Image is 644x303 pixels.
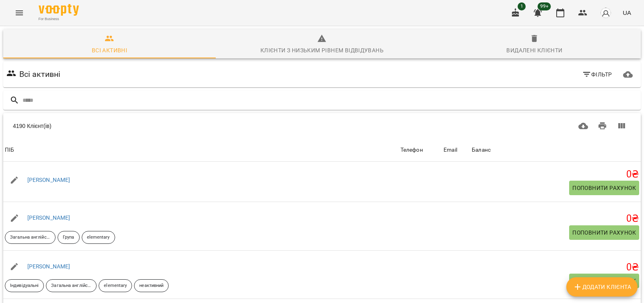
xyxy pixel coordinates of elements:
[572,276,636,286] span: Поповнити рахунок
[139,282,163,289] p: неактивний
[472,145,491,155] div: Баланс
[13,122,312,130] div: 4190 Клієнт(ів)
[39,4,79,16] img: Voopty Logo
[566,277,638,297] button: Додати клієнта
[82,231,115,244] div: elementary
[582,70,612,79] span: Фільтр
[51,282,91,289] p: Загальна англійська
[569,274,639,288] button: Поповнити рахунок
[58,231,80,244] div: Група
[444,145,457,155] div: Sort
[400,145,423,155] div: Sort
[5,145,14,155] div: Sort
[579,67,615,82] button: Фільтр
[87,234,110,241] p: elementary
[5,145,397,155] span: ПІБ
[569,225,639,240] button: Поповнити рахунок
[27,177,70,183] a: [PERSON_NAME]
[574,116,593,136] button: Завантажити CSV
[46,279,97,292] div: Загальна англійська
[10,282,39,289] p: Індивідуальні
[572,183,636,193] span: Поповнити рахунок
[619,5,634,20] button: UA
[612,116,631,136] button: Вигляд колонок
[400,145,423,155] div: Телефон
[3,113,641,139] div: Table Toolbar
[5,231,56,244] div: Загальна англійська
[10,234,50,241] p: Загальна англійська
[104,282,127,289] p: elementary
[5,279,44,292] div: Індивідуальні
[472,261,639,274] h5: 0 ₴
[472,168,639,181] h5: 0 ₴
[472,145,639,155] span: Баланс
[92,45,127,55] div: Всі активні
[39,16,79,22] span: For Business
[19,68,61,80] h6: Всі активні
[444,145,457,155] div: Email
[600,7,611,19] img: avatar_s.png
[444,145,469,155] span: Email
[5,145,14,155] div: ПІБ
[63,234,74,241] p: Група
[99,279,132,292] div: elementary
[27,214,70,221] a: [PERSON_NAME]
[623,8,631,17] span: UA
[400,145,440,155] span: Телефон
[134,279,169,292] div: неактивний
[518,2,526,10] span: 1
[472,145,491,155] div: Sort
[10,3,29,23] button: Menu
[538,2,551,10] span: 99+
[260,45,384,55] div: Клієнти з низьким рівнем відвідувань
[506,45,562,55] div: Видалені клієнти
[569,181,639,195] button: Поповнити рахунок
[472,212,639,225] h5: 0 ₴
[573,282,631,292] span: Додати клієнта
[572,228,636,237] span: Поповнити рахунок
[593,116,612,136] button: Друк
[27,263,70,270] a: [PERSON_NAME]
